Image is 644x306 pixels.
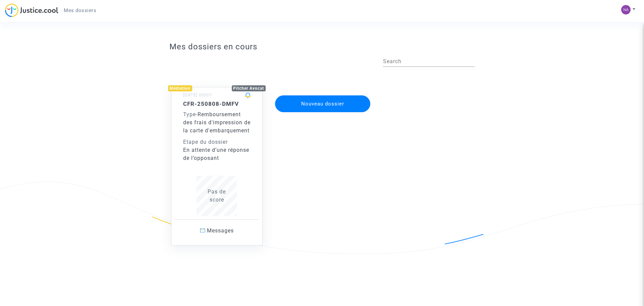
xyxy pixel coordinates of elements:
[183,111,196,118] span: Type
[64,7,96,13] span: Mes dossiers
[175,219,259,242] a: Messages
[164,74,270,246] a: MédiationPitcher Avocat[DATE] 00h01CFR-250808-DMFVType-Remboursement des frais d'impression de la...
[183,100,251,107] h5: CFR-250808-DMFV
[168,85,193,91] div: Médiation
[58,5,102,15] a: Mes dossiers
[275,95,370,112] button: Nouveau dossier
[274,91,371,97] a: Nouveau dossier
[183,92,212,97] small: [DATE] 00h01
[183,138,251,146] div: Etape du dossier
[183,111,251,134] span: Remboursement des frais d'impression de la carte d'embarquement
[207,227,234,234] span: Messages
[208,188,226,203] span: Pas de score
[5,3,58,17] img: jc-logo.svg
[169,42,475,52] h3: Mes dossiers en cours
[232,85,266,91] div: Pitcher Avocat
[183,146,251,162] div: En attente d’une réponse de l’opposant
[183,111,198,118] span: -
[621,5,631,14] img: 430f47647b85bce5b69c6b8718201d5e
